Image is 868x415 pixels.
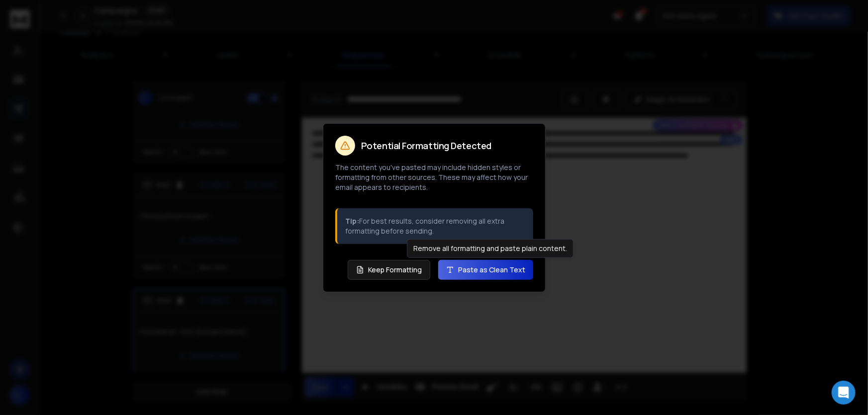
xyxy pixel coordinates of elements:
div: Remove all formatting and paste plain content. [407,239,574,258]
strong: Tip: [345,216,359,226]
button: Keep Formatting [348,260,430,280]
h2: Potential Formatting Detected [361,141,491,150]
div: Open Intercom Messenger [832,381,856,405]
p: The content you've pasted may include hidden styles or formatting from other sources. These may a... [335,163,533,192]
p: For best results, consider removing all extra formatting before sending. [345,216,525,236]
button: Paste as Clean Text [438,260,533,280]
